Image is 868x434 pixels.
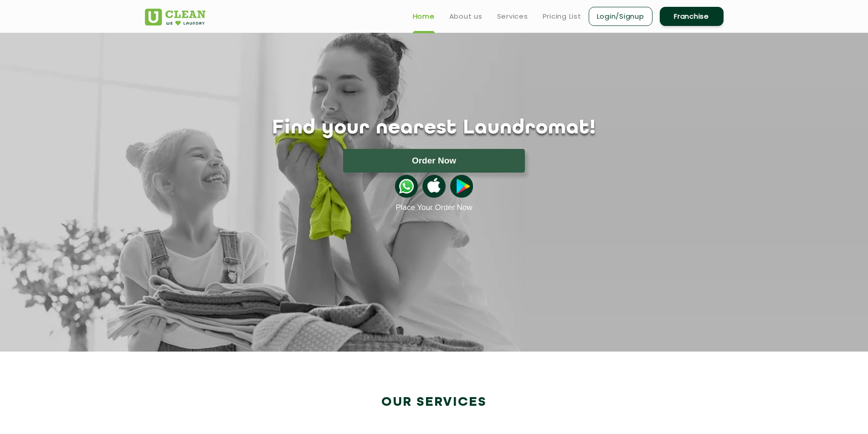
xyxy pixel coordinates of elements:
a: Pricing List [543,11,581,22]
button: Order Now [343,149,525,173]
a: About us [449,11,483,22]
a: Home [413,11,435,22]
a: Login/Signup [589,7,652,26]
a: Franchise [660,7,724,26]
h2: Our Services [145,395,724,410]
img: playstoreicon.png [450,175,473,198]
img: apple-icon.png [422,175,445,198]
a: Place Your Order Now [395,203,472,212]
img: whatsappicon.png [395,175,418,198]
img: UClean Laundry and Dry Cleaning [145,9,205,26]
h1: Find your nearest Laundromat! [138,117,730,140]
a: Services [497,11,528,22]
